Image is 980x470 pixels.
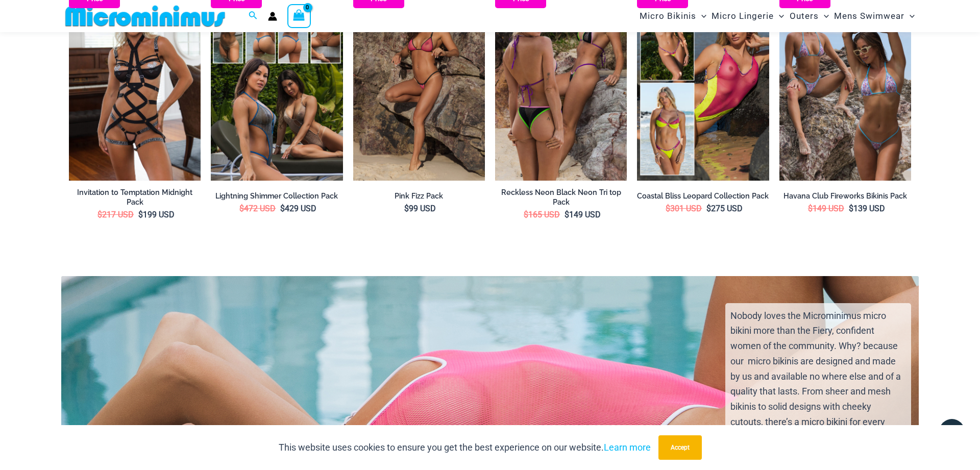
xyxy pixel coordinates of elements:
[709,3,787,29] a: Micro LingerieMenu ToggleMenu Toggle
[239,204,276,213] bdi: 472 USD
[831,3,917,29] a: Mens SwimwearMenu ToggleMenu Toggle
[211,191,342,201] a: Lightning Shimmer Collection Pack
[61,5,229,28] img: MM SHOP LOGO FLAT
[565,210,601,219] bdi: 149 USD
[834,3,904,29] span: Mens Swimwear
[249,10,258,22] a: Search icon link
[819,3,829,29] span: Menu Toggle
[666,204,702,213] bdi: 301 USD
[808,204,813,213] span: $
[637,3,709,29] a: Micro BikinisMenu ToggleMenu Toggle
[280,204,285,213] span: $
[495,188,627,207] a: Reckless Neon Black Neon Tri top Pack
[279,440,651,455] p: This website uses cookies to ensure you get the best experience on our website.
[138,210,143,219] span: $
[97,210,102,219] span: $
[779,191,911,201] a: Havana Club Fireworks Bikinis Pack
[774,3,784,29] span: Menu Toggle
[280,204,316,213] bdi: 429 USD
[849,204,853,213] span: $
[637,191,769,201] a: Coastal Bliss Leopard Collection Pack
[138,210,175,219] bdi: 199 USD
[239,204,244,213] span: $
[565,210,569,219] span: $
[849,204,885,213] bdi: 139 USD
[640,3,696,29] span: Micro Bikinis
[635,2,919,31] nav: Site Navigation
[353,191,485,201] a: Pink Fizz Pack
[787,3,831,29] a: OutersMenu ToggleMenu Toggle
[97,210,134,219] bdi: 217 USD
[706,204,711,213] span: $
[524,210,560,219] bdi: 165 USD
[604,442,651,453] a: Learn more
[404,204,409,213] span: $
[404,204,436,213] bdi: 99 USD
[658,435,702,460] button: Accept
[808,204,844,213] bdi: 149 USD
[696,3,706,29] span: Menu Toggle
[287,4,311,28] a: View Shopping Cart, empty
[712,3,774,29] span: Micro Lingerie
[904,3,915,29] span: Menu Toggle
[706,204,743,213] bdi: 275 USD
[524,210,528,219] span: $
[790,3,819,29] span: Outers
[666,204,670,213] span: $
[69,188,201,207] a: Invitation to Temptation Midnight Pack
[268,12,277,21] a: Account icon link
